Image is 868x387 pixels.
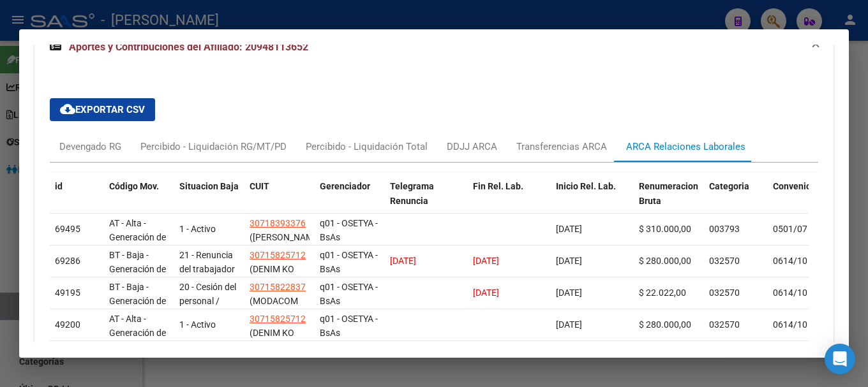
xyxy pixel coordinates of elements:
[60,104,145,115] span: Exportar CSV
[60,101,75,117] mat-icon: cloud_download
[250,181,269,191] span: CUIT
[639,288,686,298] span: $ 22.022,00
[104,173,174,229] datatable-header-cell: Código Mov.
[709,256,740,266] span: 032570
[709,288,740,298] span: 032570
[473,256,499,266] span: [DATE]
[250,328,294,353] span: (DENIM KO SRL)
[385,173,468,229] datatable-header-cell: Telegrama Renuncia
[709,224,740,234] span: 003793
[179,224,216,234] span: 1 - Activo
[179,250,235,333] span: 21 - Renuncia del trabajador / ART.240 - LCT / ART.64 Inc.a) L22248 y otras
[50,173,104,229] datatable-header-cell: id
[179,319,216,330] span: 1 - Activo
[556,181,616,191] span: Inicio Rel. Lab.
[109,282,166,321] span: BT - Baja - Generación de Clave
[825,344,855,374] div: Open Intercom Messenger
[109,181,159,191] span: Código Mov.
[306,140,428,154] div: Percibido - Liquidación Total
[179,282,236,321] span: 20 - Cesión del personal / ART.229 - LCT
[639,224,691,234] span: $ 310.000,00
[109,250,166,289] span: BT - Baja - Generación de Clave
[773,319,807,330] span: 0614/10
[447,140,497,154] div: DDJJ ARCA
[773,224,807,234] span: 0501/07
[55,319,80,330] span: 49200
[773,288,807,298] span: 0614/10
[639,319,691,330] span: $ 280.000,00
[320,314,378,339] span: q01 - OSETYA - BsAs
[773,256,807,266] span: 0614/10
[639,181,698,206] span: Renumeracion Bruta
[250,232,324,242] span: ([PERSON_NAME])
[468,173,551,229] datatable-header-cell: Fin Rel. Lab.
[773,181,811,191] span: Convenio
[516,140,607,154] div: Transferencias ARCA
[556,224,582,234] span: [DATE]
[250,218,306,228] span: 30718393376
[179,181,239,191] span: Situacion Baja
[55,256,80,266] span: 69286
[244,173,315,229] datatable-header-cell: CUIT
[250,264,294,289] span: (DENIM KO SRL)
[556,288,582,298] span: [DATE]
[109,314,166,353] span: AT - Alta - Generación de clave
[34,27,834,68] mat-expansion-panel-header: Aportes y Contribuciones del Afiliado: 20948113652
[639,256,691,266] span: $ 280.000,00
[320,218,378,243] span: q01 - OSETYA - BsAs
[634,173,704,229] datatable-header-cell: Renumeracion Bruta
[626,140,745,154] div: ARCA Relaciones Laborales
[250,250,306,260] span: 30715825712
[109,218,166,258] span: AT - Alta - Generación de clave
[390,181,434,206] span: Telegrama Renuncia
[59,140,121,154] div: Devengado RG
[174,173,244,229] datatable-header-cell: Situacion Baja
[55,224,80,234] span: 69495
[556,256,582,266] span: [DATE]
[50,98,155,121] button: Exportar CSV
[709,181,749,191] span: Categoria
[250,296,298,321] span: (MODACOM SRL)
[556,319,582,330] span: [DATE]
[250,314,306,324] span: 30715825712
[55,288,80,298] span: 49195
[250,282,306,292] span: 30715822837
[709,319,740,330] span: 032570
[473,288,499,298] span: [DATE]
[473,181,523,191] span: Fin Rel. Lab.
[55,181,63,191] span: id
[320,181,370,191] span: Gerenciador
[140,140,287,154] div: Percibido - Liquidación RG/MT/PD
[69,41,308,53] span: Aportes y Contribuciones del Afiliado: 20948113652
[768,173,832,229] datatable-header-cell: Convenio
[704,173,768,229] datatable-header-cell: Categoria
[320,250,378,275] span: q01 - OSETYA - BsAs
[390,256,416,266] span: [DATE]
[320,282,378,307] span: q01 - OSETYA - BsAs
[551,173,634,229] datatable-header-cell: Inicio Rel. Lab.
[315,173,385,229] datatable-header-cell: Gerenciador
